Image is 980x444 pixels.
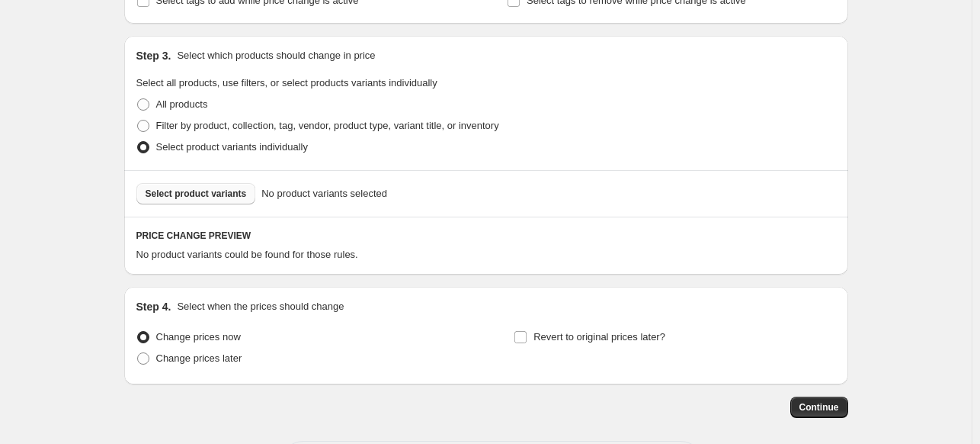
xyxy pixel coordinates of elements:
[156,331,241,343] span: Change prices now
[156,98,208,110] span: All products
[799,401,839,413] span: Continue
[177,299,344,314] p: Select when the prices should change
[136,299,171,314] h2: Step 4.
[156,141,308,153] span: Select product variants individually
[136,230,836,242] h6: PRICE CHANGE PREVIEW
[533,331,665,343] span: Revert to original prices later?
[146,188,247,200] span: Select product variants
[261,186,387,201] span: No product variants selected
[136,249,358,260] span: No product variants could be found for those rules.
[790,397,848,418] button: Continue
[136,48,171,63] h2: Step 3.
[136,183,256,204] button: Select product variants
[156,352,242,364] span: Change prices later
[136,77,437,88] span: Select all products, use filters, or select products variants individually
[177,48,375,63] p: Select which products should change in price
[156,120,499,131] span: Filter by product, collection, tag, vendor, product type, variant title, or inventory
